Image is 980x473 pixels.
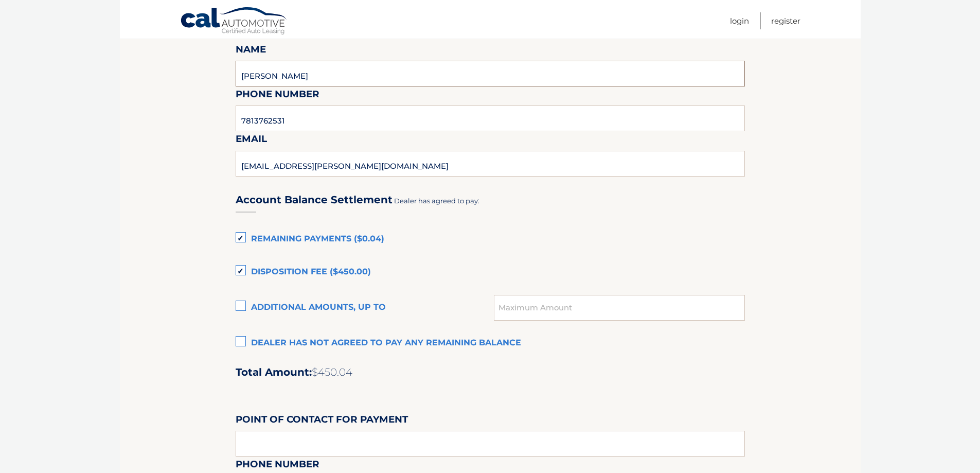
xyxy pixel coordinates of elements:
[236,366,745,379] h2: Total Amount:
[236,229,745,250] label: Remaining Payments ($0.04)
[236,297,494,318] label: Additional amounts, up to
[730,12,749,29] a: Login
[771,12,800,29] a: Register
[394,197,479,205] span: Dealer has agreed to pay:
[236,262,745,283] label: Disposition Fee ($450.00)
[494,295,744,321] input: Maximum Amount
[236,333,745,354] label: Dealer has not agreed to pay any remaining balance
[236,131,267,150] label: Email
[236,42,266,61] label: Name
[236,412,408,431] label: Point of Contact for Payment
[236,86,319,106] label: Phone Number
[312,366,352,378] span: $450.04
[236,194,393,206] h3: Account Balance Settlement
[180,7,288,37] a: Cal Automotive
